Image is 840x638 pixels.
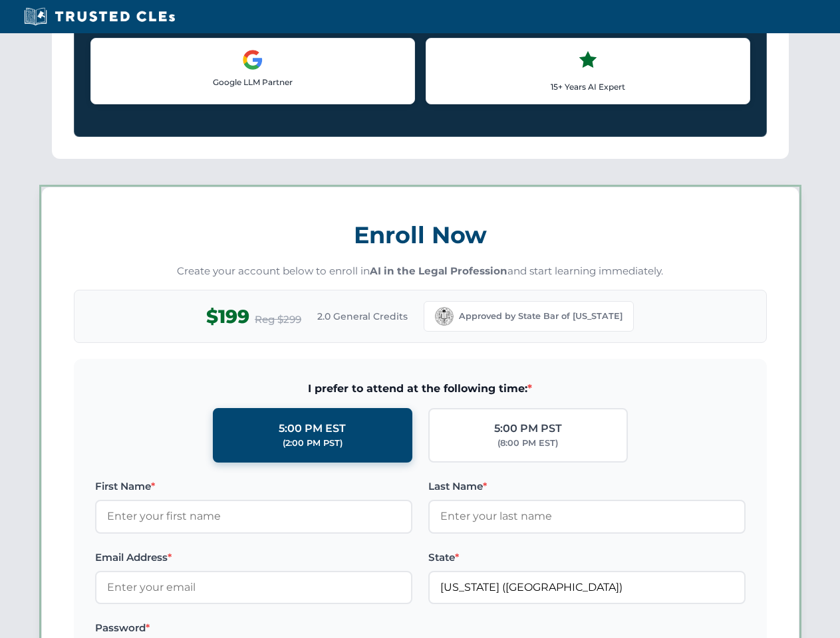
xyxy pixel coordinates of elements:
input: California (CA) [428,571,746,604]
span: Reg $299 [255,312,301,328]
span: Approved by State Bar of [US_STATE] [459,310,623,323]
div: (2:00 PM PST) [283,437,343,450]
span: $199 [206,302,249,332]
div: 5:00 PM EST [279,420,346,437]
label: Email Address [95,550,412,566]
img: California Bar [435,307,454,326]
label: State [428,550,746,566]
input: Enter your last name [428,500,746,533]
strong: AI in the Legal Profession [370,265,507,277]
div: (8:00 PM EST) [497,437,558,450]
p: Google LLM Partner [102,76,404,88]
input: Enter your email [95,571,412,604]
label: Last Name [428,478,746,494]
h3: Enroll Now [74,214,767,256]
div: 5:00 PM PST [494,420,562,437]
input: Enter your first name [95,500,412,533]
img: Trusted CLEs [20,7,179,27]
span: 2.0 General Credits [317,309,408,324]
span: I prefer to attend at the following time: [95,380,746,397]
p: Create your account below to enroll in and start learning immediately. [74,264,767,279]
p: 15+ Years AI Expert [437,80,739,93]
label: Password [95,620,412,636]
img: Google [242,49,263,70]
label: First Name [95,478,412,494]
